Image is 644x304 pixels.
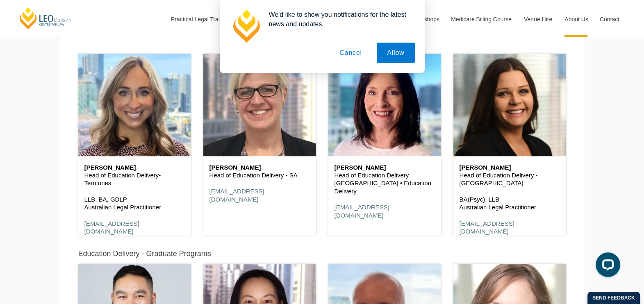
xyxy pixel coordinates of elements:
h6: [PERSON_NAME] [335,164,435,171]
h5: Education Delivery - Graduate Programs [78,250,211,258]
a: [EMAIL_ADDRESS][DOMAIN_NAME] [84,220,139,235]
h6: [PERSON_NAME] [84,164,185,171]
p: Head of Education Delivery – [GEOGRAPHIC_DATA] • Education Delivery [335,171,435,195]
a: [EMAIL_ADDRESS][DOMAIN_NAME] [460,220,514,235]
p: Head of Education Delivery - [GEOGRAPHIC_DATA] [460,171,560,187]
p: LLB, BA, GDLP Australian Legal Practitioner [84,195,185,211]
h6: [PERSON_NAME] [209,164,310,171]
iframe: LiveChat chat widget [589,249,624,284]
button: Allow [377,43,414,63]
p: Head of Education Delivery - SA [209,171,310,179]
button: Cancel [329,43,372,63]
h6: [PERSON_NAME] [460,164,560,171]
a: [EMAIL_ADDRESS][DOMAIN_NAME] [209,188,264,203]
img: notification icon [230,10,262,43]
a: [EMAIL_ADDRESS][DOMAIN_NAME] [335,204,389,219]
p: Head of Education Delivery-Territories [84,171,185,187]
div: We'd like to show you notifications for the latest news and updates. [262,10,415,29]
p: BA(Psyc), LLB Australian Legal Practitioner [460,195,560,211]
